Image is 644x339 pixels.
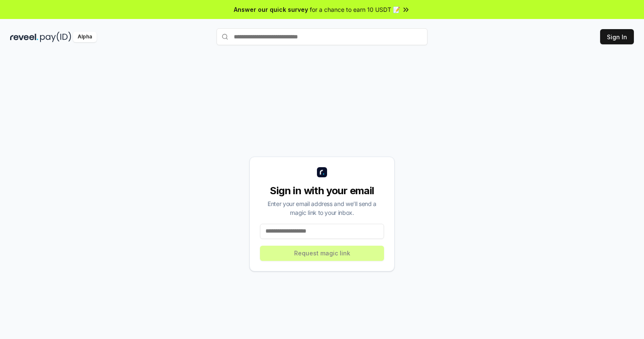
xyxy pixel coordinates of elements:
img: pay_id [40,32,71,42]
div: Sign in with your email [260,184,384,198]
span: for a chance to earn 10 USDT 📝 [310,5,400,14]
div: Enter your email address and we’ll send a magic link to your inbox. [260,199,384,217]
span: Answer our quick survey [234,5,308,14]
img: logo_small [317,167,327,177]
button: Sign In [600,29,634,44]
div: Alpha [73,32,97,42]
img: reveel_dark [10,32,38,42]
